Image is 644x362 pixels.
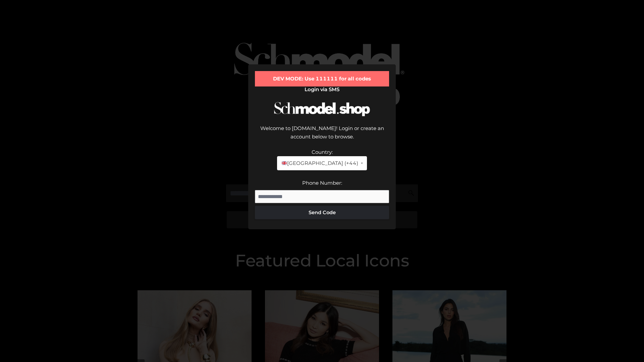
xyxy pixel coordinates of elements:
div: DEV MODE: Use 111111 for all codes [255,71,389,86]
img: 🇬🇧 [282,161,287,166]
label: Country: [312,149,333,155]
button: Send Code [255,206,389,219]
h2: Login via SMS [255,86,389,93]
span: [GEOGRAPHIC_DATA] (+44) [281,159,358,168]
label: Phone Number: [302,180,342,186]
img: Schmodel Logo [272,96,372,122]
div: Welcome to [DOMAIN_NAME]! Login or create an account below to browse. [255,124,389,148]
